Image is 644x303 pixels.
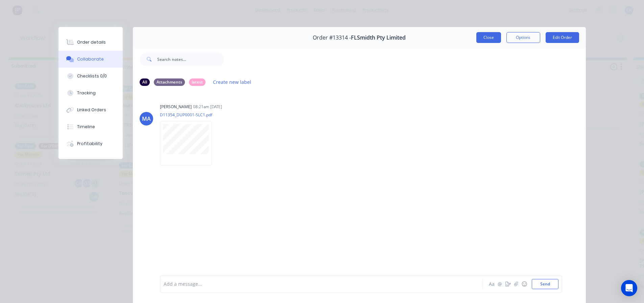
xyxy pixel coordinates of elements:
[77,124,95,130] div: Timeline
[189,78,206,86] div: latest
[77,107,106,113] div: Linked Orders
[506,32,540,43] button: Options
[157,52,224,66] input: Search notes...
[546,32,579,43] button: Edit Order
[58,68,123,85] button: Checklists 0/0
[58,118,123,135] button: Timeline
[210,77,255,87] button: Create new label
[532,279,558,289] button: Send
[313,34,351,41] span: Order #13314 -
[351,34,406,41] span: FLSmidth Pty Limited
[154,78,185,86] div: Attachments
[520,280,528,288] button: ☺
[193,104,222,110] div: 08:21am [DATE]
[77,73,107,79] div: Checklists 0/0
[621,280,637,296] div: Open Intercom Messenger
[58,85,123,101] button: Tracking
[58,51,123,68] button: Collaborate
[476,32,501,43] button: Close
[77,90,96,96] div: Tracking
[488,280,496,288] button: Aa
[142,115,151,123] div: MA
[58,34,123,51] button: Order details
[160,104,192,110] div: [PERSON_NAME]
[160,112,219,118] p: D11354_DUP0001-SLC1.pdf
[77,56,104,62] div: Collaborate
[58,101,123,118] button: Linked Orders
[496,280,504,288] button: @
[58,135,123,152] button: Profitability
[77,39,106,45] div: Order details
[77,141,102,147] div: Profitability
[140,78,150,86] div: All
